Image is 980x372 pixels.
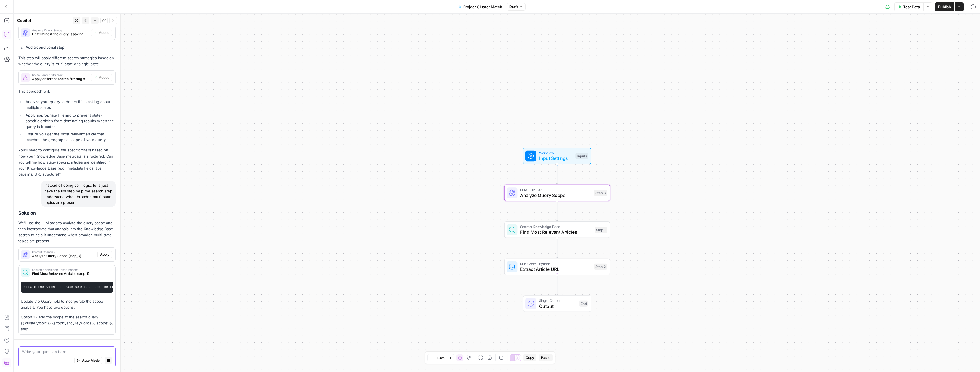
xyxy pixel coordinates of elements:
p: This approach will: [18,88,116,94]
button: Paste [539,354,553,361]
p: Update the Query field to incorporate the scope analysis. You have two options: [21,298,113,310]
g: Edge from step_1 to step_2 [556,238,558,258]
li: Analyze your query to detect if it's asking about multiple states [24,99,116,110]
div: LLM · GPT-4.1Analyze Query ScopeStep 3 [504,185,610,201]
button: Draft [507,3,526,11]
g: Edge from start to step_3 [556,164,558,184]
span: Search Knowledge Base [520,224,592,229]
span: Extract Article URL [520,266,591,273]
button: Test Data [894,2,923,11]
div: Inputs [575,153,588,159]
span: Analyze Query Scope [32,29,89,32]
span: Publish [938,4,951,10]
span: Output [539,303,577,310]
div: Step 2 [594,264,607,270]
span: LLM · GPT-4.1 [520,187,591,192]
p: You'll need to configure the specific filters based on how your Knowledge Base metadata is struct... [18,147,116,177]
span: Analyze Query Scope (step_3) [32,253,95,259]
div: End [579,300,588,307]
span: Prompt Changes [32,251,95,253]
li: Ensure you get the most relevant article that matches the geographic scope of your query [24,131,116,143]
p: We'll use the LLM step to analyze the query scope and then incorporate that analysis into the Kno... [18,220,116,244]
g: Edge from step_2 to end [556,275,558,295]
h2: Solution [18,210,116,216]
p: Option 1 - Add the scope to the search query: {{ cluster_topic }} {{ topic_and_keywords }} scope:... [21,314,113,332]
span: Project Cluster Match [463,4,502,10]
button: Publish [935,2,954,11]
button: Copy [523,354,536,361]
div: WorkflowInput SettingsInputs [504,148,610,164]
div: Step 1 [595,227,607,233]
span: Added [99,30,109,35]
span: Apply different search filtering based on query scope [32,76,89,82]
span: Draft [509,4,518,9]
button: Added [91,74,112,81]
span: Workflow [539,150,573,156]
span: Analyze Query Scope [520,192,591,199]
code: Update the Knowledge Base search to use the LLM analysis to filter appropriately for multi-state ... [24,285,258,289]
span: Determine if the query is asking about multiple states or a specific state to inform search filte... [32,32,89,37]
button: Project Cluster Match [455,2,506,11]
div: instead of doing split logic, let's just have the llm step help the search step understand when b... [41,181,116,207]
span: Copy [526,355,534,360]
span: Find Most Relevant Articles [520,229,592,235]
span: Apply [100,252,109,257]
span: Paste [541,355,550,360]
div: Search Knowledge BaseFind Most Relevant ArticlesStep 1 [504,221,610,238]
button: Apply [97,251,112,258]
div: Single OutputOutputEnd [504,295,610,312]
span: Run Code · Python [520,261,591,266]
span: Search Knowledge Base Changes [32,268,110,271]
p: This step will apply different search strategies based on whether the query is multi-state or sin... [18,55,116,67]
span: Single Output [539,298,577,303]
span: Input Settings [539,155,573,162]
span: Find Most Relevant Articles (step_1) [32,271,110,276]
span: Test Data [903,4,920,10]
div: Step 3 [594,190,607,196]
li: Apply appropriate filtering to prevent state-specific articles from dominating results when the q... [24,112,116,129]
span: Route Search Strategy [32,74,89,76]
strong: Add a conditional step [26,45,64,50]
span: Added [99,75,109,80]
g: Edge from step_3 to step_1 [556,201,558,221]
div: Run Code · PythonExtract Article URLStep 2 [504,259,610,275]
button: Auto Mode [74,357,102,364]
span: Auto Mode [82,358,100,363]
span: 120% [437,355,445,360]
div: Copilot [17,18,71,23]
button: Added [91,29,112,36]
